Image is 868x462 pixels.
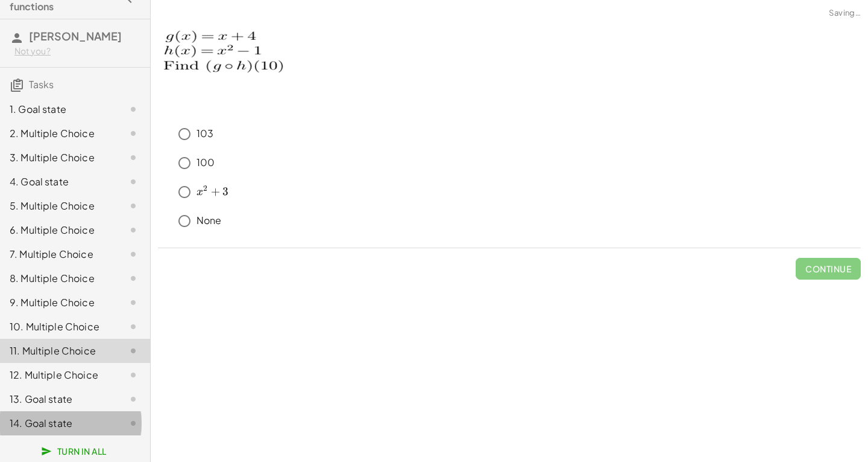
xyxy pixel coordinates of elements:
div: 2. Multiple Choice [10,126,107,141]
div: 9. Multiple Choice [10,295,107,310]
i: Task not started. [126,102,140,117]
img: 97f85b38ba3552867e3c964107aef3e023d17c63396a754c720586666502a4a7.png [158,22,331,114]
i: Task not started. [126,199,140,213]
p: None [197,214,222,228]
div: 12. Multiple Choice [10,368,107,382]
div: 7. Multiple Choice [10,247,107,261]
span: [PERSON_NAME] [29,29,122,43]
span: 2 [203,184,207,193]
div: 3. Multiple Choice [10,150,107,165]
span: Saving… [829,7,861,19]
div: 11. Multiple Choice [10,344,107,358]
div: 1. Goal state [10,102,107,117]
i: Task not started. [126,150,140,165]
div: 6. Multiple Choice [10,223,107,237]
i: Task not started. [126,319,140,334]
button: Turn In All [34,440,116,462]
div: 14. Goal state [10,416,107,431]
i: Task not started. [126,223,140,237]
div: Not you? [14,45,140,57]
span: 3 [222,185,228,198]
span: + [211,185,220,198]
p: 100 [197,156,215,170]
div: 8. Multiple Choice [10,271,107,286]
i: Task not started. [126,271,140,286]
i: Task not started. [126,344,140,358]
i: Task not started. [126,295,140,310]
i: Task not started. [126,175,140,189]
span: Tasks [29,78,54,91]
span: Turn In All [43,446,107,457]
div: 5. Multiple Choice [10,199,107,213]
div: 13. Goal state [10,392,107,406]
span: x [197,187,203,197]
i: Task not started. [126,416,140,431]
div: 10. Multiple Choice [10,319,107,334]
i: Task not started. [126,126,140,141]
i: Task not started. [126,247,140,261]
i: Task not started. [126,392,140,406]
div: 4. Goal state [10,175,107,189]
p: 103 [197,127,213,141]
i: Task not started. [126,368,140,382]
